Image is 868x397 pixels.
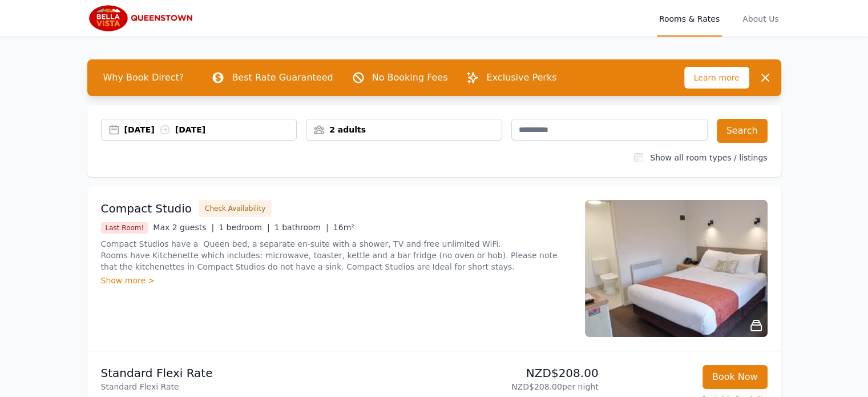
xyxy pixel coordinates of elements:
h3: Compact Studio [101,200,192,216]
p: Exclusive Perks [486,71,556,85]
p: Compact Studios have a Queen bed, a separate en-suite with a shower, TV and free unlimited WiFi. ... [101,238,571,272]
span: Learn more [684,67,749,89]
p: NZD$208.00 per night [439,381,599,392]
span: 1 bathroom | [274,223,329,232]
span: 1 bedroom | [219,223,270,232]
span: 16m² [333,223,354,232]
span: Why Book Direct? [94,66,193,89]
div: [DATE] [DATE] [124,124,297,135]
button: Book Now [703,365,768,389]
span: Last Room! [101,222,149,234]
span: Max 2 guests | [153,223,214,232]
p: Best Rate Guaranteed [232,71,333,85]
button: Search [717,119,768,143]
p: Standard Flexi Rate [101,381,430,392]
img: Bella Vista Queenstown [87,5,197,32]
p: NZD$208.00 [439,365,599,381]
div: 2 adults [306,124,502,135]
div: Show more > [101,275,571,286]
button: Check Availability [199,200,272,217]
label: Show all room types / listings [650,153,767,162]
p: No Booking Fees [372,71,448,85]
p: Standard Flexi Rate [101,365,430,381]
